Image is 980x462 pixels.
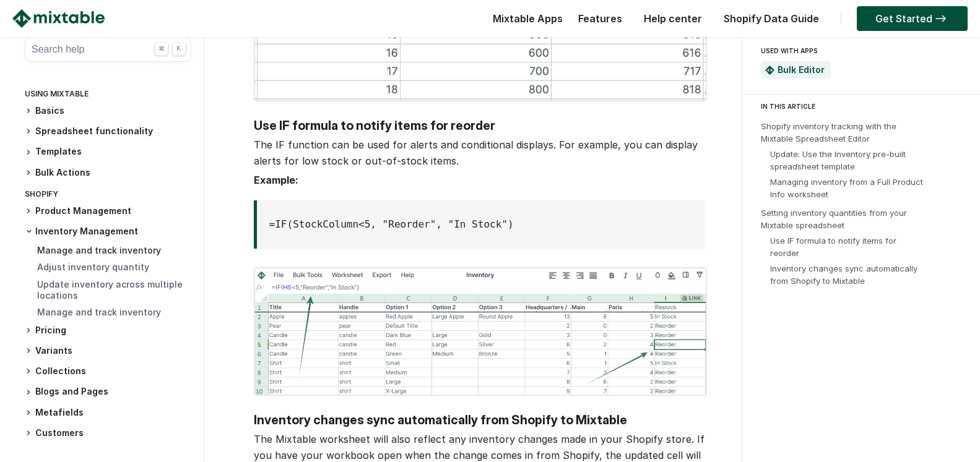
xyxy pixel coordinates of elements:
[778,64,825,75] a: Bulk Editor
[25,37,191,62] button: Search help ⌘ K
[25,105,191,118] h3: Basics
[37,307,161,317] a: Manage and track inventory
[25,344,191,357] h3: Variants
[25,324,191,337] h3: Pricing
[37,262,149,272] a: Adjust inventory quantity
[487,9,563,34] div: Mixtable Apps
[254,118,705,134] h3: Use IF formula to notify items for reorder
[25,365,191,378] h3: Collections
[254,267,708,396] img: IF formula for Reorder Inventory Management
[37,279,183,301] a: Update inventory across multiple locations
[761,43,956,58] div: USED WITH APPS
[12,9,105,28] img: Mixtable logo
[254,174,298,186] strong: Example:
[25,125,191,138] h3: Spreadsheet functionality
[572,12,628,25] a: Features
[761,101,969,112] div: IN THIS ARTICLE
[718,12,825,25] a: Shopify Data Guide
[25,145,191,158] h3: Templates
[25,205,191,218] h3: Product Management
[770,263,917,286] a: Inventory changes sync automatically from Shopify to Mixtable
[254,137,705,169] p: The IF function can be used for alerts and conditional displays. For example, you can display ale...
[770,149,906,171] a: Update: Use the Inventory pre-built spreadsheet template
[25,406,191,419] h3: Metafields
[857,6,968,31] a: Get Started
[25,187,191,205] div: Shopify
[770,177,923,199] a: Managing inventory from a Full Product Info worksheet
[37,245,161,255] a: Manage and track inventory
[25,225,191,237] h3: Inventory Management
[761,121,896,143] a: Shopify inventory tracking with the Mixtable Spreadsheet Editor
[25,385,191,398] h3: Blogs and Pages
[761,208,907,230] a: Setting inventory quantities from your Mixtable spreadsheet
[254,413,705,428] h3: Inventory changes sync automatically from Shopify to Mixtable
[269,216,687,233] pre: =IF(StockColumn<5, "Reorder", "In Stock")
[638,12,708,25] a: Help center
[765,66,774,75] img: Mixtable Spreadsheet Bulk Editor App
[25,87,191,105] div: Using Mixtable
[932,15,949,22] img: arrow-right.svg
[770,236,896,258] a: Use IF formula to notify items for reorder
[25,166,191,179] h3: Bulk Actions
[172,42,186,56] div: K
[155,42,168,56] div: ⌘
[25,427,191,440] h3: Customers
